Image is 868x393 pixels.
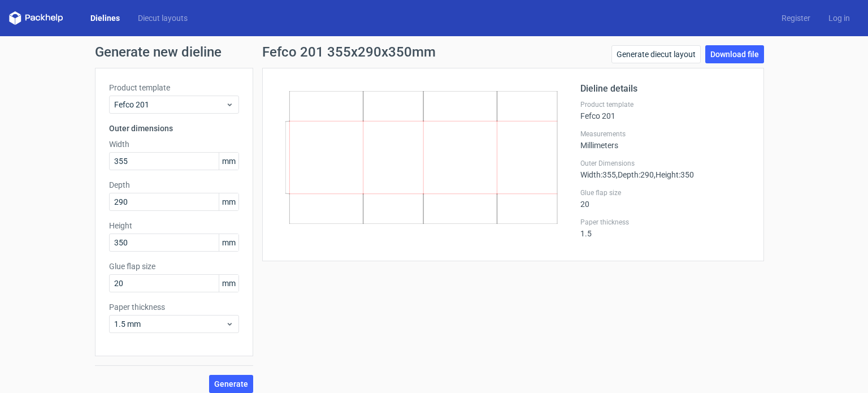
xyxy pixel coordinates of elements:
[109,261,239,272] label: Glue flap size
[114,318,225,330] span: 1.5 mm
[580,218,750,227] label: Paper thickness
[81,12,129,24] a: Dielines
[219,234,238,251] span: mm
[772,12,819,24] a: Register
[209,375,253,393] button: Generate
[654,170,694,179] span: , Height : 350
[616,170,654,179] span: , Depth : 290
[580,129,750,139] label: Measurements
[214,380,248,388] span: Generate
[262,45,436,59] h1: Fefco 201 355x290x350mm
[819,12,859,24] a: Log in
[109,301,239,313] label: Paper thickness
[109,220,239,231] label: Height
[129,12,197,24] a: Diecut layouts
[109,179,239,191] label: Depth
[109,82,239,93] label: Product template
[580,82,750,96] h2: Dieline details
[95,45,773,59] h1: Generate new dieline
[109,123,239,134] h3: Outer dimensions
[580,159,750,168] label: Outer Dimensions
[580,170,616,179] span: Width : 355
[705,45,764,63] a: Download file
[114,99,225,110] span: Fefco 201
[219,153,238,170] span: mm
[580,129,750,150] div: Millimeters
[580,188,750,197] label: Glue flap size
[219,275,238,292] span: mm
[580,218,750,238] div: 1.5
[109,139,239,150] label: Width
[219,193,238,210] span: mm
[611,45,701,63] a: Generate diecut layout
[580,100,750,109] label: Product template
[580,100,750,120] div: Fefco 201
[580,188,750,209] div: 20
